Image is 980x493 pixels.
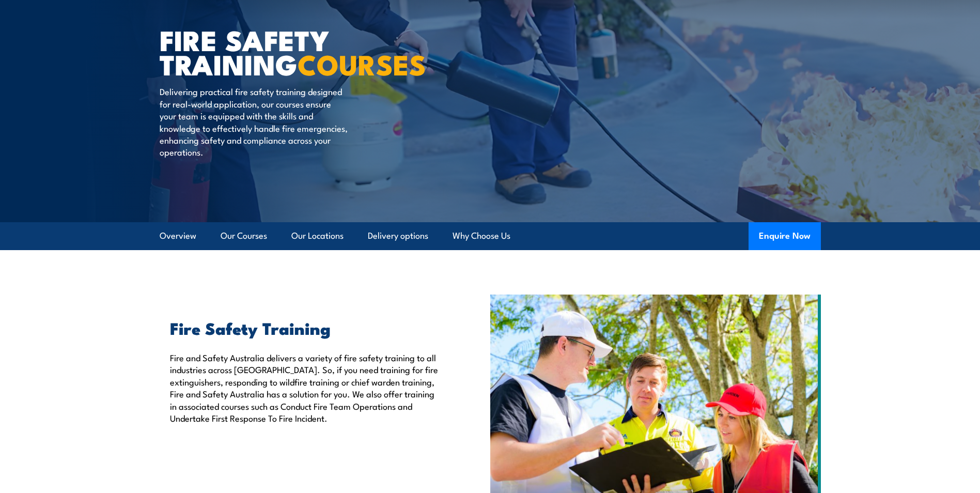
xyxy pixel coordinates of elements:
[170,351,443,424] p: Fire and Safety Australia delivers a variety of fire safety training to all industries across [GE...
[749,222,821,250] button: Enquire Now
[368,222,428,250] a: Delivery options
[160,222,196,250] a: Overview
[291,222,344,250] a: Our Locations
[160,27,415,75] h1: FIRE SAFETY TRAINING
[221,222,267,250] a: Our Courses
[298,42,426,85] strong: COURSES
[453,222,510,250] a: Why Choose Us
[170,320,443,335] h2: Fire Safety Training
[160,85,348,158] p: Delivering practical fire safety training designed for real-world application, our courses ensure...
